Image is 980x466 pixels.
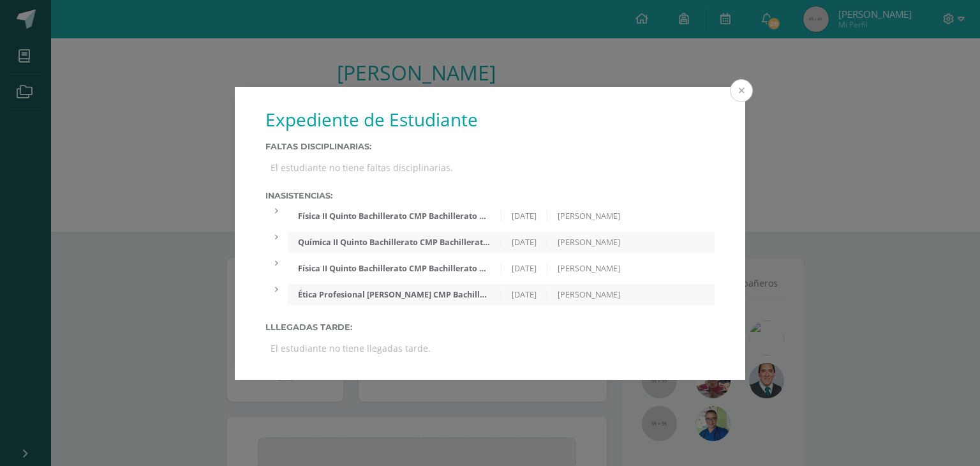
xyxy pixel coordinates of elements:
div: El estudiante no tiene llegadas tarde. [265,337,715,359]
div: [PERSON_NAME] [547,289,630,300]
div: [PERSON_NAME] [547,263,630,274]
div: [PERSON_NAME] [547,237,630,248]
div: [DATE] [501,263,547,274]
label: Inasistencias: [265,191,715,200]
div: [PERSON_NAME] [547,211,630,222]
button: Close (Esc) [730,79,753,102]
div: Física II Quinto Bachillerato CMP Bachillerato en CCLL con Orientación en Computación 'D' [288,211,501,222]
div: [DATE] [501,237,547,248]
div: Física II Quinto Bachillerato CMP Bachillerato en CCLL con Orientación en Computación 'D' [288,263,501,274]
div: Química II Quinto Bachillerato CMP Bachillerato en CCLL con Orientación en Computación 'D' [288,237,501,248]
label: Faltas Disciplinarias: [265,142,715,151]
label: Lllegadas tarde: [265,322,715,332]
div: [DATE] [501,211,547,222]
div: [DATE] [501,289,547,300]
div: Ética Profesional [PERSON_NAME] CMP Bachillerato en CCLL con Orientación en Computación 'D' [288,289,501,300]
div: El estudiante no tiene faltas disciplinarias. [265,156,715,179]
h1: Expediente de Estudiante [265,107,715,132]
